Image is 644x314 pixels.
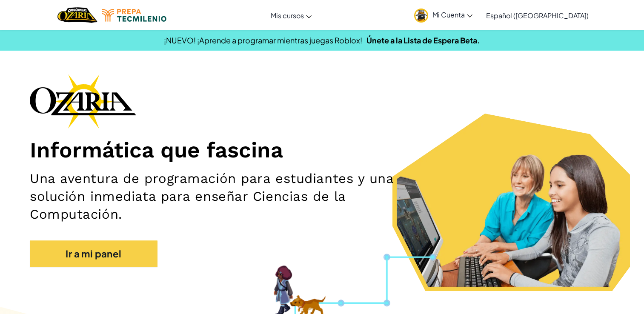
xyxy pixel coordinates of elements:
[102,9,166,22] img: Tecmilenio logo
[57,6,97,24] img: Home
[266,4,316,27] a: Mis cursos
[482,4,593,27] a: Español ([GEOGRAPHIC_DATA])
[30,170,421,223] h2: Una aventura de programación para estudiantes y una solución inmediata para enseñar Ciencias de l...
[57,6,97,24] a: Ozaria by CodeCombat logo
[366,35,480,45] a: Únete a la Lista de Espera Beta.
[271,11,304,20] span: Mis cursos
[164,35,362,45] span: ¡NUEVO! ¡Aprende a programar mientras juegas Roblox!
[486,11,589,20] span: Español ([GEOGRAPHIC_DATA])
[30,240,157,267] a: Ir a mi panel
[30,137,614,163] h1: Informática que fascina
[30,74,136,128] img: Ozaria branding logo
[432,10,472,19] span: Mi Cuenta
[410,2,477,29] a: Mi Cuenta
[414,9,428,23] img: avatar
